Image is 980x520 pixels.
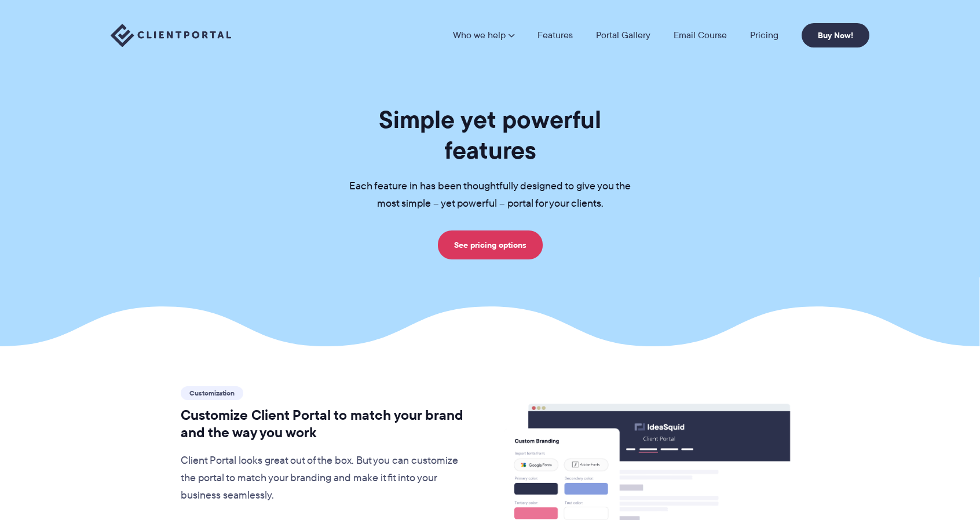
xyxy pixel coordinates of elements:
[596,31,650,40] a: Portal Gallery
[181,386,243,400] span: Customization
[331,104,649,166] h1: Simple yet powerful features
[537,31,573,40] a: Features
[750,31,778,40] a: Pricing
[181,452,473,504] p: Client Portal looks great out of the box. But you can customize the portal to match your branding...
[453,31,514,40] a: Who we help
[331,178,649,213] p: Each feature in has been thoughtfully designed to give you the most simple – yet powerful – porta...
[802,23,869,47] a: Buy Now!
[438,230,543,259] a: See pricing options
[674,31,727,40] a: Email Course
[181,407,473,441] h2: Customize Client Portal to match your brand and the way you work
